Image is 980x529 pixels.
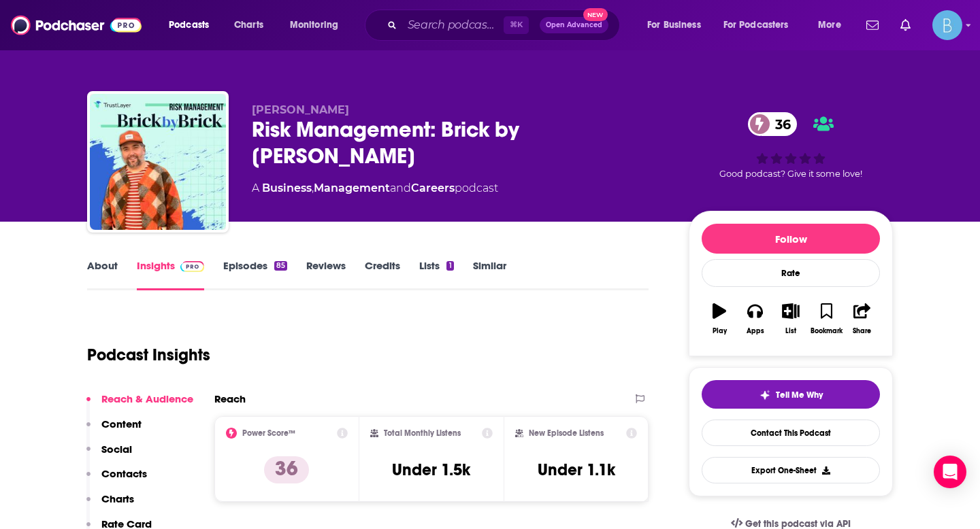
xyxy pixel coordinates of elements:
a: Credits [365,259,400,290]
button: Reach & Audience [86,392,193,417]
h2: Reach [214,392,246,405]
div: 85 [274,261,287,271]
a: Show notifications dropdown [895,14,916,37]
button: Share [845,294,880,343]
button: Charts [86,492,134,517]
button: Follow [702,224,880,254]
p: Content [101,417,142,430]
span: Charts [234,16,263,35]
span: For Podcasters [723,16,789,35]
a: Charts [225,14,272,36]
p: Social [101,443,132,456]
button: open menu [638,14,718,36]
div: A podcast [252,180,498,197]
h3: Under 1.5k [392,460,470,480]
div: 1 [446,261,453,271]
p: 36 [264,456,309,483]
h1: Podcast Insights [87,345,210,365]
span: Open Advanced [546,22,602,29]
p: Reach & Audience [101,392,193,405]
h2: Total Monthly Listens [384,428,461,438]
p: Contacts [101,467,147,480]
span: Logged in as BLASTmedia [932,10,962,40]
button: Content [86,417,142,443]
a: Lists1 [419,259,453,290]
a: Similar [473,259,506,290]
button: Open AdvancedNew [540,17,608,33]
a: Show notifications dropdown [861,14,884,37]
p: Charts [101,492,134,505]
span: 36 [762,112,798,136]
a: InsightsPodchaser Pro [137,259,204,290]
div: Share [853,327,871,335]
span: Monitoring [290,16,338,35]
a: Reviews [306,259,346,290]
button: open menu [159,14,227,36]
button: open menu [715,14,808,36]
span: , [312,182,314,194]
button: Bookmark [808,294,844,343]
button: Social [86,443,132,468]
a: Business [262,182,312,194]
a: Contact This Podcast [702,420,880,446]
input: Search podcasts, credits, & more... [402,14,504,36]
div: Open Intercom Messenger [934,456,966,488]
a: About [87,259,118,290]
button: Apps [737,294,772,343]
span: Podcasts [169,16,209,35]
span: Tell Me Why [776,390,823,400]
span: and [390,182,411,194]
div: List [785,327,796,335]
button: Export One-Sheet [702,457,880,483]
button: tell me why sparkleTell Me Why [702,380,880,409]
div: Apps [747,327,764,335]
span: More [818,16,841,35]
a: Episodes85 [223,259,287,290]
span: ⌘ K [504,16,529,34]
h2: New Episode Listens [529,428,604,438]
img: tell me why sparkle [759,390,770,400]
h2: Power Score™ [242,428,295,438]
h3: Under 1.1k [538,460,615,480]
div: Bookmark [811,327,843,335]
span: [PERSON_NAME] [252,103,349,116]
button: Contacts [86,467,147,492]
button: open menu [280,14,356,36]
img: Podchaser Pro [180,261,204,272]
div: Search podcasts, credits, & more... [378,10,633,41]
button: open menu [808,14,858,36]
div: Play [713,327,727,335]
a: 36 [748,112,798,136]
a: Management [314,182,390,194]
img: Risk Management: Brick by Brick [90,94,226,230]
div: Rate [702,259,880,287]
button: Show profile menu [932,10,962,40]
button: Play [702,294,737,343]
a: Careers [411,182,455,194]
div: 36Good podcast? Give it some love! [689,103,893,188]
img: User Profile [932,10,962,40]
span: For Business [647,16,701,35]
button: List [773,294,808,343]
span: Good podcast? Give it some love! [719,169,862,179]
img: Podchaser - Follow, Share and Rate Podcasts [11,12,142,38]
span: New [583,8,608,21]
